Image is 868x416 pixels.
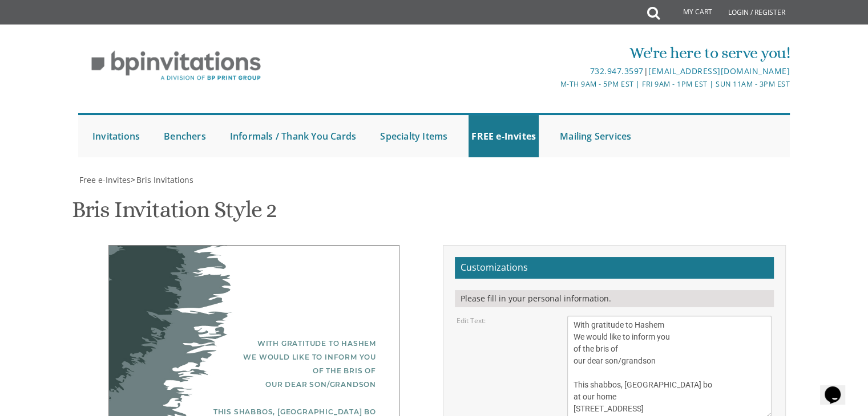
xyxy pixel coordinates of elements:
div: We're here to serve you! [316,42,790,64]
a: Benchers [161,115,209,157]
span: Bris Invitations [136,174,193,185]
div: Please fill in your personal information. [455,290,774,307]
a: My Cart [659,1,720,24]
iframe: chat widget [820,370,857,405]
a: FREE e-Invites [469,115,539,157]
a: Invitations [90,115,143,157]
h2: Customizations [455,257,774,279]
a: Bris Invitations [135,174,193,185]
a: 732.947.3597 [590,66,643,76]
div: | [316,64,790,78]
a: Informals / Thank You Cards [227,115,359,157]
div: M-Th 9am - 5pm EST | Fri 9am - 1pm EST | Sun 11am - 3pm EST [316,78,790,90]
label: Edit Text: [457,316,486,325]
span: > [131,174,193,185]
h1: Bris Invitation Style 2 [72,197,277,231]
a: [EMAIL_ADDRESS][DOMAIN_NAME] [648,66,790,76]
img: BP Invitation Loft [78,42,274,89]
a: Free e-Invites [78,174,131,185]
a: Specialty Items [377,115,450,157]
a: Mailing Services [557,115,634,157]
span: Free e-Invites [79,174,131,185]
